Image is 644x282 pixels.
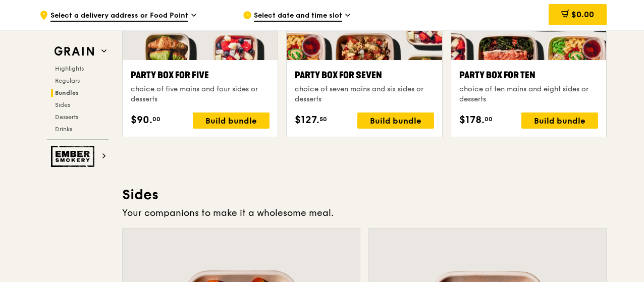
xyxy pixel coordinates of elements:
span: Drinks [55,126,72,133]
div: Build bundle [521,112,598,129]
div: Party Box for Seven [295,68,434,82]
span: $178. [459,112,485,128]
span: Desserts [55,114,78,121]
span: 50 [319,115,327,123]
div: Build bundle [193,112,270,129]
div: Party Box for Ten [459,68,598,82]
span: Sides [55,101,70,108]
h3: Sides [122,186,607,204]
span: Select a delivery address or Food Point [50,11,188,22]
span: 00 [152,115,160,123]
div: Party Box for Five [131,68,270,82]
img: Ember Smokery web logo [51,146,97,167]
span: Regulars [55,77,80,84]
div: choice of five mains and four sides or desserts [131,84,270,104]
span: Select date and time slot [254,11,342,22]
span: $0.00 [571,10,594,19]
div: choice of seven mains and six sides or desserts [295,84,434,104]
span: 00 [485,115,493,123]
span: Highlights [55,65,84,72]
div: Your companions to make it a wholesome meal. [122,206,607,220]
span: Bundles [55,89,79,96]
span: $90. [131,112,152,128]
span: $127. [295,112,319,128]
img: Grain web logo [51,42,97,61]
div: choice of ten mains and eight sides or desserts [459,84,598,104]
div: Build bundle [357,112,434,129]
